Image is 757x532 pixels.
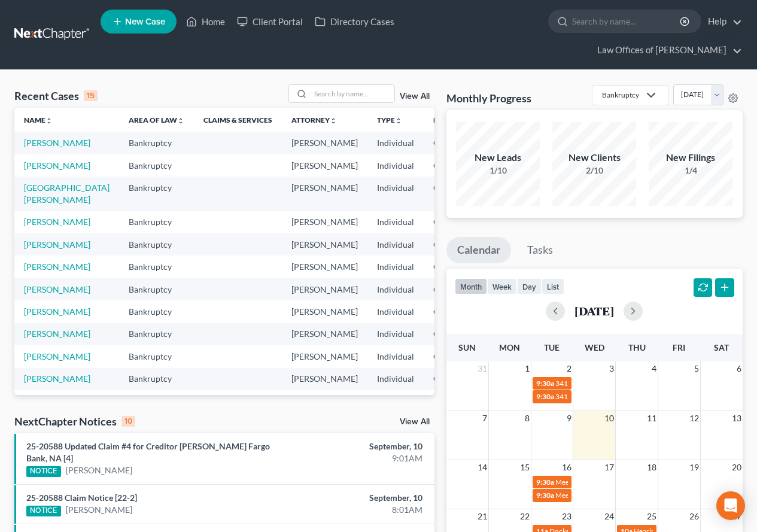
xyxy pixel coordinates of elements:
[555,491,688,500] span: Meeting of Creditors for [PERSON_NAME]
[282,211,367,233] td: [PERSON_NAME]
[119,132,194,154] td: Bankruptcy
[24,306,90,317] a: [PERSON_NAME]
[735,361,743,376] span: 6
[731,411,743,425] span: 13
[673,342,685,352] span: Fri
[536,379,554,388] span: 9:30a
[119,300,194,323] td: Bankruptcy
[433,115,473,124] a: Districtunfold_more
[119,154,194,177] td: Bankruptcy
[26,441,270,463] a: 25-20588 Updated Claim #4 for Creditor [PERSON_NAME] Fargo Bank, NA [4]
[231,11,309,32] a: Client Portal
[646,509,658,524] span: 25
[519,509,531,524] span: 22
[476,460,488,475] span: 14
[119,233,194,256] td: Bankruptcy
[646,460,658,475] span: 18
[367,368,424,390] td: Individual
[298,504,422,516] div: 8:01AM
[367,390,424,412] td: Individual
[585,342,604,352] span: Wed
[591,39,742,61] a: Law Offices of [PERSON_NAME]
[121,416,135,427] div: 10
[424,390,482,412] td: CTB
[24,373,90,384] a: [PERSON_NAME]
[424,233,482,256] td: CTB
[119,177,194,211] td: Bankruptcy
[424,323,482,345] td: CTB
[24,183,110,205] a: [GEOGRAPHIC_DATA][PERSON_NAME]
[24,351,90,361] a: [PERSON_NAME]
[424,300,482,323] td: CTB
[194,108,282,132] th: Claims & Services
[26,493,137,503] a: 25-20588 Claim Notice [22-2]
[602,90,639,100] div: Bankruptcy
[714,342,729,352] span: Sat
[650,361,658,376] span: 4
[367,300,424,323] td: Individual
[555,379,671,388] span: 341(a) meeting for [PERSON_NAME]
[400,418,430,426] a: View All
[282,323,367,345] td: [PERSON_NAME]
[499,342,520,352] span: Mon
[26,506,61,516] div: NOTICE
[282,368,367,390] td: [PERSON_NAME]
[367,211,424,233] td: Individual
[330,117,337,124] i: unfold_more
[566,411,573,425] span: 9
[367,233,424,256] td: Individual
[311,85,394,102] input: Search by name...
[367,345,424,367] td: Individual
[24,329,90,339] a: [PERSON_NAME]
[24,239,90,250] a: [PERSON_NAME]
[456,165,540,177] div: 1/10
[282,256,367,278] td: [PERSON_NAME]
[519,460,531,475] span: 15
[282,300,367,323] td: [PERSON_NAME]
[282,233,367,256] td: [PERSON_NAME]
[298,440,422,452] div: September, 10
[552,165,636,177] div: 2/10
[367,278,424,300] td: Individual
[536,392,554,401] span: 9:30a
[446,91,531,105] h3: Monthly Progress
[424,132,482,154] td: CTB
[566,361,573,376] span: 2
[555,478,688,487] span: Meeting of Creditors for [PERSON_NAME]
[24,217,90,227] a: [PERSON_NAME]
[282,390,367,412] td: [PERSON_NAME]
[84,90,98,101] div: 15
[544,342,560,352] span: Tue
[536,491,554,500] span: 9:30a
[603,509,615,524] span: 24
[487,278,517,294] button: week
[24,262,90,272] a: [PERSON_NAME]
[177,117,184,124] i: unfold_more
[649,151,732,165] div: New Filings
[66,464,132,476] a: [PERSON_NAME]
[119,390,194,412] td: Bankruptcy
[424,368,482,390] td: CTB
[119,256,194,278] td: Bankruptcy
[524,411,531,425] span: 8
[455,278,487,294] button: month
[282,345,367,367] td: [PERSON_NAME]
[424,211,482,233] td: CTB
[555,392,671,401] span: 341(a) meeting for [PERSON_NAME]
[516,237,564,263] a: Tasks
[367,154,424,177] td: Individual
[481,411,488,425] span: 7
[24,160,90,171] a: [PERSON_NAME]
[291,115,337,124] a: Attorneyunfold_more
[45,117,53,124] i: unfold_more
[552,151,636,165] div: New Clients
[424,154,482,177] td: CTB
[424,177,482,211] td: CTB
[282,154,367,177] td: [PERSON_NAME]
[24,138,90,148] a: [PERSON_NAME]
[456,151,540,165] div: New Leads
[693,361,700,376] span: 5
[395,117,402,124] i: unfold_more
[561,460,573,475] span: 16
[282,132,367,154] td: [PERSON_NAME]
